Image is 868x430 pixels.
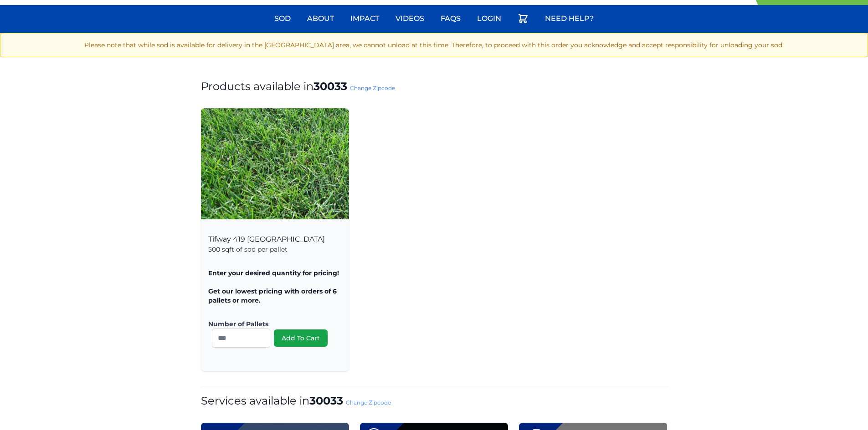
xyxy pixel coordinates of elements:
[345,8,385,30] a: Impact
[208,268,342,305] p: Enter your desired quantity for pricing! Get our lowest pricing with orders of 6 pallets or more.
[435,8,466,30] a: FAQs
[472,8,507,30] a: Login
[208,245,342,254] p: 500 sqft of sod per pallet
[539,8,599,30] a: Need Help?
[302,8,339,30] a: About
[390,8,430,30] a: Videos
[208,319,334,329] label: Number of Pallets
[201,394,668,408] h1: Services available in
[201,79,668,94] h1: Products available in
[8,40,860,50] p: Please note that while sod is available for delivery in the [GEOGRAPHIC_DATA] area, we cannot unl...
[274,329,328,347] button: Add To Cart
[201,108,349,219] img: Tifway 419 Bermuda Product Image
[269,8,296,30] a: Sod
[313,80,347,93] strong: 30033
[201,225,349,371] div: Tifway 419 [GEOGRAPHIC_DATA]
[350,85,395,91] a: Change Zipcode
[309,394,343,407] strong: 30033
[346,399,391,406] a: Change Zipcode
